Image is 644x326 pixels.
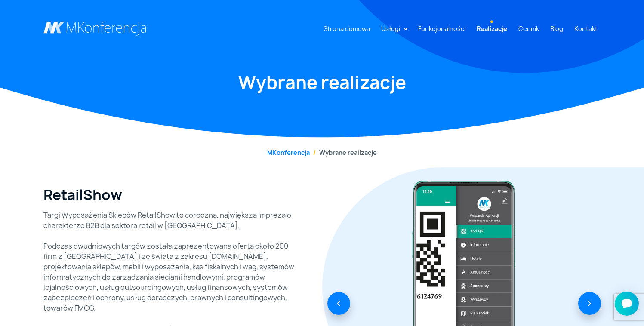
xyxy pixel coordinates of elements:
[43,187,122,203] h2: RetailShow
[310,148,377,157] li: Wybrane realizacje
[43,148,601,157] nav: breadcrumb
[320,21,373,37] a: Strona domowa
[415,21,469,37] a: Funkcjonalności
[378,21,404,37] a: Usługi
[615,292,639,316] iframe: Smartsupp widget button
[571,21,601,37] a: Kontakt
[515,21,542,37] a: Cennik
[473,21,511,37] a: Realizacje
[547,21,567,37] a: Blog
[43,71,601,94] h1: Wybrane realizacje
[267,148,310,157] a: MKonferencja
